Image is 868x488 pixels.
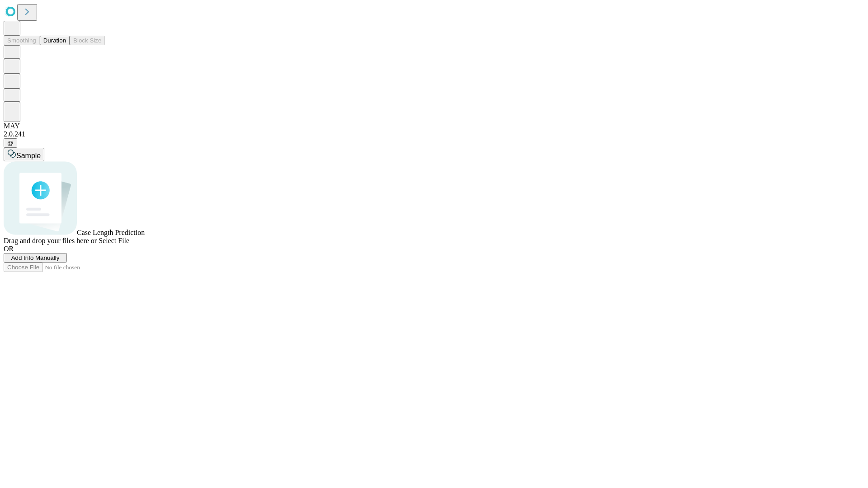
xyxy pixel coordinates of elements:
[99,237,129,244] span: Select File
[40,36,70,45] button: Duration
[4,122,864,130] div: MAY
[4,130,864,138] div: 2.0.241
[7,140,14,146] span: @
[4,237,97,244] span: Drag and drop your files here or
[77,229,145,236] span: Case Length Prediction
[4,138,17,148] button: @
[4,148,44,161] button: Sample
[11,254,60,261] span: Add Info Manually
[4,36,40,45] button: Smoothing
[4,245,14,253] span: OR
[16,152,41,160] span: Sample
[70,36,105,45] button: Block Size
[4,253,67,263] button: Add Info Manually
